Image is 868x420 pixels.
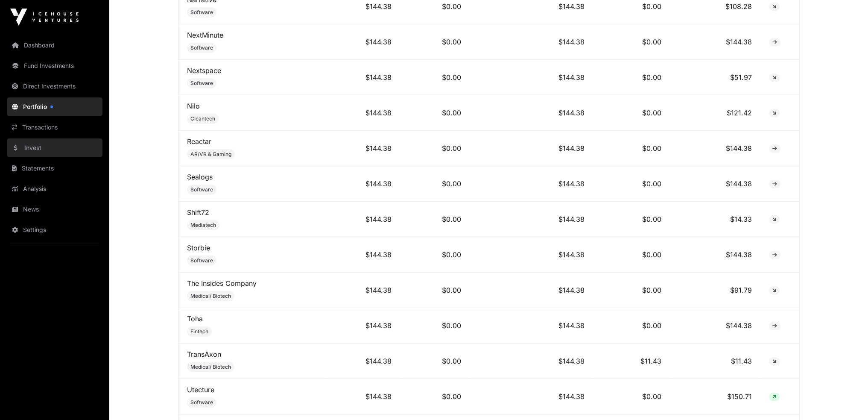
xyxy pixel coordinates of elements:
td: $144.38 [327,95,400,131]
td: $11.43 [593,344,670,379]
td: $144.38 [327,60,400,95]
td: $144.38 [470,166,593,202]
td: $144.38 [470,24,593,60]
a: Storbie [187,244,210,252]
td: $144.38 [327,24,400,60]
td: $0.00 [400,166,470,202]
td: $144.38 [470,202,593,237]
td: $0.00 [400,95,470,131]
td: $144.38 [470,344,593,379]
span: Medical/ Biotech [190,364,231,370]
td: $0.00 [400,379,470,414]
td: $144.38 [470,237,593,273]
td: $0.00 [593,237,670,273]
span: Software [190,44,213,51]
img: Icehouse Ventures Logo [10,9,79,26]
td: $0.00 [593,131,670,166]
td: $144.38 [670,131,760,166]
td: $144.38 [327,379,400,414]
a: Portfolio [7,97,102,116]
td: $144.38 [670,237,760,273]
td: $144.38 [470,273,593,308]
td: $0.00 [593,24,670,60]
a: Sealogs [187,173,213,181]
td: $150.71 [670,379,760,414]
a: Fund Investments [7,56,102,75]
span: Software [190,80,213,87]
a: Direct Investments [7,77,102,96]
td: $51.97 [670,60,760,95]
span: Software [190,399,213,406]
a: Settings [7,220,102,239]
td: $144.38 [327,131,400,166]
td: $0.00 [593,166,670,202]
a: Invest [7,138,102,157]
td: $0.00 [400,273,470,308]
a: Nextspace [187,66,221,75]
a: Reactar [187,137,211,146]
td: $0.00 [400,202,470,237]
td: $11.43 [670,344,760,379]
td: $144.38 [327,344,400,379]
td: $0.00 [400,344,470,379]
a: Transactions [7,118,102,137]
td: $144.38 [670,166,760,202]
a: NextMinute [187,31,223,39]
a: Analysis [7,179,102,198]
td: $0.00 [593,202,670,237]
td: $91.79 [670,273,760,308]
td: $0.00 [593,379,670,414]
td: $14.33 [670,202,760,237]
a: News [7,200,102,219]
a: Utecture [187,385,214,394]
td: $0.00 [400,131,470,166]
a: TransAxon [187,350,221,358]
td: $0.00 [400,308,470,344]
td: $144.38 [327,237,400,273]
td: $144.38 [470,60,593,95]
td: $144.38 [470,379,593,414]
span: Medical/ Biotech [190,293,231,300]
td: $144.38 [327,202,400,237]
td: $0.00 [400,60,470,95]
span: Fintech [190,328,208,335]
iframe: Chat Widget [825,379,868,420]
td: $0.00 [400,237,470,273]
span: Software [190,9,213,16]
td: $121.42 [670,95,760,131]
td: $144.38 [327,273,400,308]
a: Toha [187,314,203,323]
a: Dashboard [7,36,102,55]
td: $144.38 [327,308,400,344]
td: $0.00 [400,24,470,60]
td: $144.38 [470,95,593,131]
td: $0.00 [593,95,670,131]
td: $144.38 [670,24,760,60]
td: $0.00 [593,60,670,95]
td: $0.00 [593,308,670,344]
td: $144.38 [670,308,760,344]
span: Mediatech [190,222,216,229]
span: AR/VR & Gaming [190,151,231,158]
td: $0.00 [593,273,670,308]
span: Software [190,257,213,264]
a: Shift72 [187,208,209,217]
td: $144.38 [470,131,593,166]
a: The Insides Company [187,279,257,288]
td: $144.38 [470,308,593,344]
td: $144.38 [327,166,400,202]
a: Statements [7,159,102,178]
span: Software [190,186,213,193]
a: Nilo [187,102,200,110]
span: Cleantech [190,115,215,122]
